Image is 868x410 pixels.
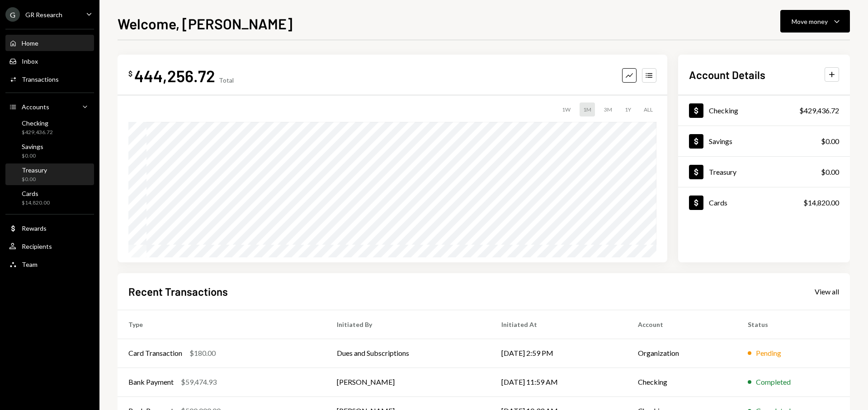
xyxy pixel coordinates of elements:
[326,339,490,368] td: Dues and Subscriptions
[128,69,132,78] div: $
[600,102,616,116] div: 3M
[678,187,850,218] a: Cards$14,820.00
[627,368,737,396] td: Checking
[22,119,53,127] div: Checking
[709,137,732,145] div: Savings
[22,166,47,174] div: Treasury
[792,17,828,26] div: Move money
[5,238,94,254] a: Recipients
[5,220,94,236] a: Rewards
[181,377,217,387] div: $59,474.93
[756,377,791,387] div: Completed
[621,102,635,116] div: 1Y
[5,163,94,185] a: Treasury$0.00
[22,143,43,150] div: Savings
[22,129,53,136] div: $429,436.72
[5,71,94,87] a: Transactions
[491,339,627,368] td: [DATE] 2:59 PM
[491,368,627,396] td: [DATE] 11:59 AM
[118,14,292,33] h1: Welcome, [PERSON_NAME]
[22,261,38,268] div: Team
[580,102,595,116] div: 1M
[22,152,43,160] div: $0.00
[22,190,50,197] div: Cards
[689,67,765,82] h2: Account Details
[709,168,736,176] div: Treasury
[640,102,656,116] div: ALL
[128,377,174,387] div: Bank Payment
[118,310,326,339] th: Type
[5,187,94,209] a: Cards$14,820.00
[737,310,850,339] th: Status
[709,198,727,207] div: Cards
[815,286,839,296] a: View all
[627,339,737,368] td: Organization
[326,368,490,396] td: [PERSON_NAME]
[627,310,737,339] th: Account
[189,348,216,359] div: $180.00
[821,167,839,177] div: $0.00
[22,57,38,65] div: Inbox
[780,10,850,33] button: Move money
[22,176,47,183] div: $0.00
[815,287,839,296] div: View all
[678,126,850,156] a: Savings$0.00
[491,310,627,339] th: Initiated At
[5,98,94,115] a: Accounts
[756,348,781,359] div: Pending
[22,199,50,207] div: $14,820.00
[326,310,490,339] th: Initiated By
[22,39,38,47] div: Home
[821,136,839,147] div: $0.00
[678,157,850,187] a: Treasury$0.00
[128,348,182,359] div: Card Transaction
[22,103,49,111] div: Accounts
[5,256,94,272] a: Team
[22,224,47,232] div: Rewards
[5,116,94,138] a: Checking$429,436.72
[134,65,215,86] div: 444,256.72
[803,197,839,208] div: $14,820.00
[22,242,52,250] div: Recipients
[22,75,59,83] div: Transactions
[5,35,94,51] a: Home
[678,95,850,126] a: Checking$429,436.72
[128,284,228,299] h2: Recent Transactions
[25,11,62,19] div: GR Research
[219,76,234,84] div: Total
[799,105,839,116] div: $429,436.72
[5,140,94,162] a: Savings$0.00
[709,106,738,115] div: Checking
[5,53,94,69] a: Inbox
[5,7,20,22] div: G
[558,102,574,116] div: 1W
